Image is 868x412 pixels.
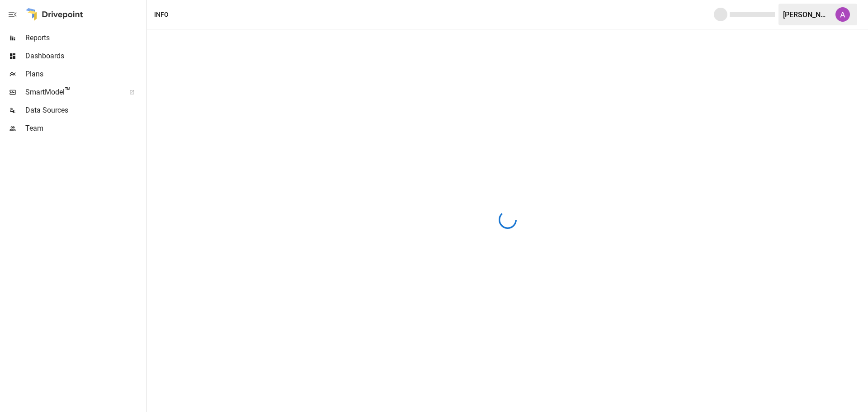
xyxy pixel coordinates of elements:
[835,7,850,22] img: Alex McVey
[25,105,145,116] span: Data Sources
[25,69,145,80] span: Plans
[25,33,145,43] span: Reports
[830,2,855,27] button: Alex McVey
[783,10,830,19] div: [PERSON_NAME]
[25,51,145,62] span: Dashboards
[25,87,119,98] span: SmartModel
[65,85,71,97] span: ™
[25,123,145,134] span: Team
